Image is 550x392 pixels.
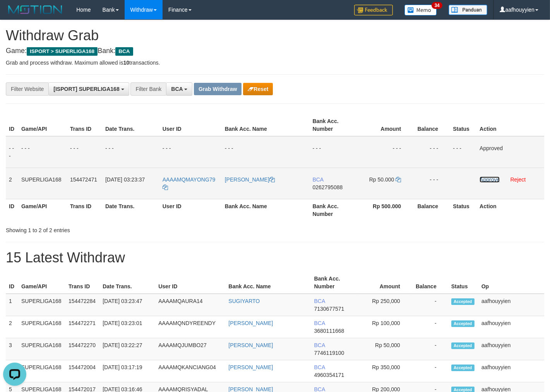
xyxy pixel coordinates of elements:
td: - - - [413,136,450,168]
strong: 10 [123,60,129,66]
th: Amount [357,272,412,294]
td: SUPERLIGA168 [18,168,67,199]
td: Rp 100,000 [357,316,412,338]
th: Bank Acc. Number [309,199,356,221]
span: BCA [314,320,325,326]
th: Trans ID [67,199,102,221]
th: ID [6,272,18,294]
span: Copy 3680111668 to clipboard [314,328,344,334]
div: Filter Website [6,82,48,96]
td: SUPERLIGA168 [18,338,65,360]
td: 154472270 [65,338,99,360]
th: Date Trans. [99,272,155,294]
th: Bank Acc. Name [222,114,310,136]
th: Amount [356,114,413,136]
th: User ID [155,272,225,294]
td: Rp 250,000 [357,294,412,316]
td: AAAAMQAURA14 [155,294,225,316]
button: [ISPORT] SUPERLIGA168 [48,82,129,96]
td: aafhouyyien [478,316,544,338]
span: [ISPORT] SUPERLIGA168 [53,86,119,92]
td: [DATE] 03:23:01 [99,316,155,338]
span: Copy 4960354171 to clipboard [314,372,344,378]
th: Date Trans. [102,114,159,136]
td: [DATE] 03:22:27 [99,338,155,360]
td: Rp 350,000 [357,360,412,382]
td: - - - [102,136,159,168]
span: BCA [312,176,323,183]
td: [DATE] 03:23:47 [99,294,155,316]
td: aafhouyyien [478,294,544,316]
h4: Game: Bank: [6,47,544,55]
td: AAAAMQJUMBO27 [155,338,225,360]
img: panduan.png [449,5,487,15]
td: Rp 50,000 [357,338,412,360]
th: Status [450,199,476,221]
td: - [412,316,448,338]
a: [PERSON_NAME] [228,320,273,326]
th: Game/API [18,272,65,294]
th: Balance [413,199,450,221]
td: - - - [413,168,450,199]
td: 2 [6,168,18,199]
th: Game/API [18,199,67,221]
span: BCA [314,342,325,348]
div: Showing 1 to 2 of 2 entries [6,223,223,234]
button: Reset [243,83,273,95]
a: [PERSON_NAME] [228,364,273,370]
td: - - - [159,136,222,168]
a: [PERSON_NAME] [225,176,275,183]
a: AAAAMQMAYONG79 [163,176,216,190]
a: Copy 50000 to clipboard [396,176,401,183]
span: 34 [432,2,442,9]
img: MOTION_logo.png [6,4,65,15]
th: User ID [159,199,222,221]
span: BCA [171,86,183,92]
span: Accepted [451,342,475,349]
span: Copy 7746119100 to clipboard [314,350,344,356]
span: Copy 7130677571 to clipboard [314,306,344,312]
span: 154472471 [70,176,97,183]
img: Button%20Memo.svg [404,5,437,15]
td: 154472284 [65,294,99,316]
span: [DATE] 03:23:37 [105,176,145,183]
th: Status [450,114,476,136]
td: AAAAMQNDYREENDY [155,316,225,338]
th: ID [6,199,18,221]
button: BCA [166,82,192,96]
a: SUGIYARTO [228,298,260,304]
td: - - - [309,136,356,168]
td: 154472271 [65,316,99,338]
td: - - - [356,136,413,168]
img: Feedback.jpg [354,5,393,15]
button: Open LiveChat chat widget [3,3,26,26]
a: Approve [480,176,500,183]
td: 3 [6,338,18,360]
th: Bank Acc. Number [309,114,356,136]
a: [PERSON_NAME] [228,342,273,348]
span: Copy 0262795088 to clipboard [312,184,343,190]
td: - - - [67,136,102,168]
span: BCA [314,298,325,304]
th: Game/API [18,114,67,136]
th: Op [478,272,544,294]
td: 2 [6,316,18,338]
span: Accepted [451,365,475,371]
button: Grab Withdraw [194,83,242,95]
th: Action [476,114,544,136]
td: aafhouyyien [478,360,544,382]
td: SUPERLIGA168 [18,316,65,338]
td: - [412,360,448,382]
p: Grab and process withdraw. Maximum allowed is transactions. [6,59,544,67]
td: - [412,338,448,360]
th: User ID [159,114,222,136]
th: Date Trans. [102,199,159,221]
td: SUPERLIGA168 [18,360,65,382]
td: - - - [18,136,67,168]
th: Balance [412,272,448,294]
h1: Withdraw Grab [6,28,544,43]
td: - - - [222,136,310,168]
th: Balance [413,114,450,136]
span: BCA [314,364,325,370]
td: 1 [6,294,18,316]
